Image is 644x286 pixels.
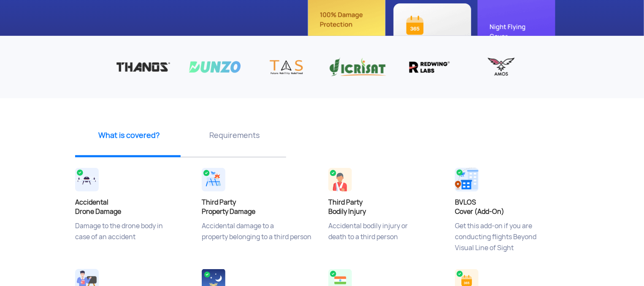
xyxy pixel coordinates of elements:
[472,57,531,77] img: AMOS
[455,221,569,263] p: Get this add-on if you are conducting flights Beyond Visual Line of Sight
[328,221,442,263] p: Accidental bodily injury or death to a third person
[328,198,442,216] h4: Third Party Bodily Injury
[114,57,173,77] img: Thanos Technologies
[185,57,244,77] img: Dunzo
[455,198,569,216] h4: BVLOS Cover (Add-On)
[185,130,284,140] p: Requirements
[329,57,388,77] img: Vicrisat
[257,57,316,77] img: TAS
[400,57,459,77] img: Redwing labs
[75,198,189,216] h4: Accidental Drone Damage
[79,130,179,140] p: What is covered?
[202,198,316,216] h4: Third Party Property Damage
[75,221,189,263] p: Damage to the drone body in case of an accident
[202,221,316,263] p: Accidental damage to a property belonging to a third person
